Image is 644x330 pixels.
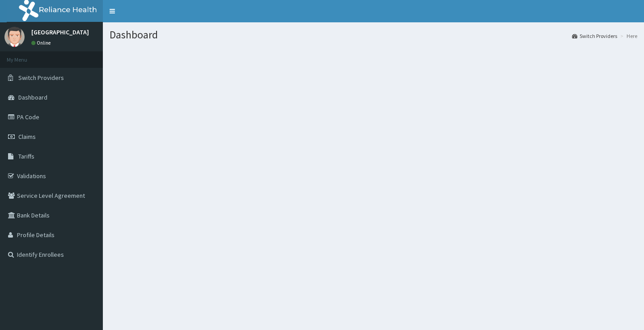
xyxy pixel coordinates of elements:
[572,32,617,40] a: Switch Providers
[4,27,25,47] img: User Image
[18,93,47,101] span: Dashboard
[31,40,53,46] a: Online
[18,152,34,160] span: Tariffs
[110,29,637,41] h1: Dashboard
[18,74,64,82] span: Switch Providers
[618,32,637,40] li: Here
[31,29,89,35] p: [GEOGRAPHIC_DATA]
[18,133,36,141] span: Claims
